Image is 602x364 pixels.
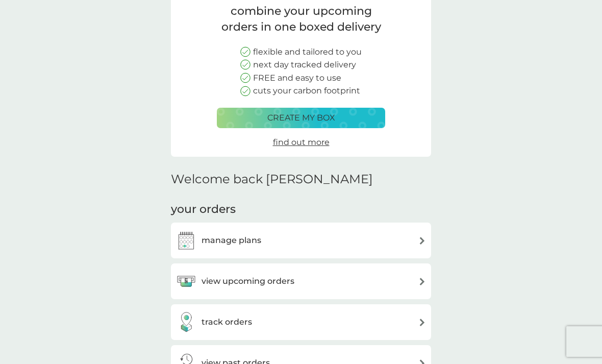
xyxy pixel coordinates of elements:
p: create my box [267,111,335,125]
img: arrow right [418,319,426,326]
p: cuts your carbon footprint [253,84,360,98]
img: arrow right [418,237,426,245]
p: flexible and tailored to you [253,45,362,59]
button: create my box [217,108,385,128]
p: FREE and easy to use [253,71,341,85]
h3: track orders [202,316,252,329]
h3: view upcoming orders [202,275,294,288]
h3: manage plans [202,234,261,247]
h3: your orders [171,202,236,217]
img: arrow right [418,278,426,285]
p: next day tracked delivery [253,58,356,71]
a: find out more [273,136,330,149]
h2: Welcome back [PERSON_NAME] [171,172,373,187]
p: combine your upcoming orders in one boxed delivery [217,4,385,35]
span: find out more [273,137,330,147]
